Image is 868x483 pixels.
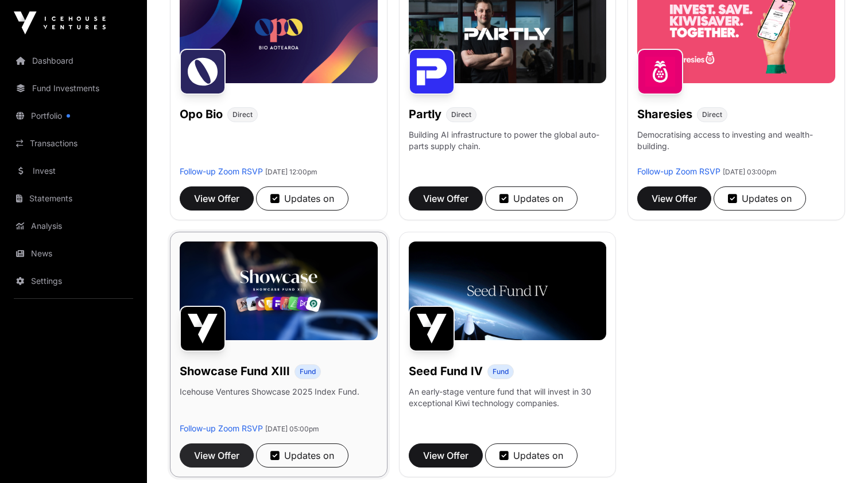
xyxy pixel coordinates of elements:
[180,443,254,468] button: View Offer
[232,110,253,119] span: Direct
[409,241,607,340] img: Seed-Fund-4_Banner.jpg
[409,306,455,352] img: Seed Fund IV
[9,186,138,211] a: Statements
[9,48,138,73] a: Dashboard
[180,166,263,176] a: Follow-up Zoom RSVP
[499,192,563,205] div: Updates on
[9,131,138,156] a: Transactions
[270,449,334,462] div: Updates on
[811,428,868,483] iframe: Chat Widget
[180,49,226,95] img: Opo Bio
[265,168,317,176] span: [DATE] 12:00pm
[714,186,806,211] button: Updates on
[9,213,138,239] a: Analysis
[256,186,348,211] button: Updates on
[265,424,319,433] span: [DATE] 05:00pm
[723,168,777,176] span: [DATE] 03:00pm
[652,192,697,205] span: View Offer
[180,386,359,398] p: Icehouse Ventures Showcase 2025 Index Fund.
[256,443,348,468] button: Updates on
[702,110,722,119] span: Direct
[9,268,138,294] a: Settings
[409,443,483,468] button: View Offer
[637,186,711,211] button: View Offer
[300,367,316,376] span: Fund
[485,186,578,211] button: Updates on
[485,443,578,468] button: Updates on
[409,186,483,211] button: View Offer
[180,106,223,122] h1: Opo Bio
[14,11,106,34] img: Icehouse Ventures Logo
[637,106,692,122] h1: Sharesies
[9,241,138,266] a: News
[409,386,607,409] p: An early-stage venture fund that will invest in 30 exceptional Kiwi technology companies.
[9,103,138,128] a: Portfolio
[637,49,683,95] img: Sharesies
[409,106,441,122] h1: Partly
[423,449,468,462] span: View Offer
[451,110,471,119] span: Direct
[180,306,226,352] img: Showcase Fund XIII
[9,158,138,184] a: Invest
[180,423,263,433] a: Follow-up Zoom RSVP
[409,129,607,166] p: Building AI infrastructure to power the global auto-parts supply chain.
[409,363,483,379] h1: Seed Fund IV
[637,129,835,166] p: Democratising access to investing and wealth-building.
[194,449,239,462] span: View Offer
[499,449,563,462] div: Updates on
[637,166,720,176] a: Follow-up Zoom RSVP
[728,192,792,205] div: Updates on
[180,363,290,379] h1: Showcase Fund XIII
[9,76,138,101] a: Fund Investments
[194,192,239,205] span: View Offer
[423,192,468,205] span: View Offer
[180,241,378,340] img: Showcase-Fund-Banner-1.jpg
[270,192,334,205] div: Updates on
[409,49,455,95] img: Partly
[493,367,509,376] span: Fund
[180,186,254,211] button: View Offer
